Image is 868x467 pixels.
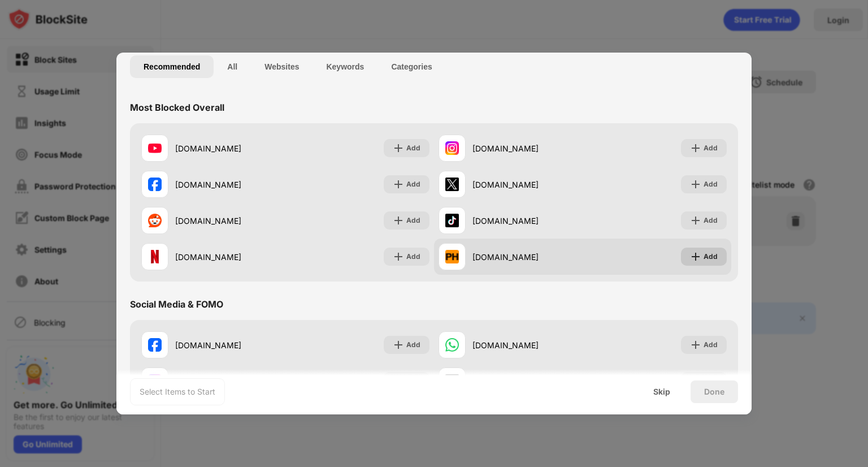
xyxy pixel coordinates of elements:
button: All [214,55,251,78]
img: favicons [445,250,459,263]
div: Most Blocked Overall [130,102,224,113]
img: favicons [445,178,459,191]
div: Add [704,179,718,190]
div: Add [406,179,420,190]
div: Add [704,215,718,226]
div: [DOMAIN_NAME] [472,179,583,191]
img: favicons [148,250,162,263]
button: Categories [377,55,445,78]
div: [DOMAIN_NAME] [175,142,285,154]
img: favicons [148,214,162,227]
div: [DOMAIN_NAME] [472,215,583,227]
div: [DOMAIN_NAME] [175,179,285,191]
div: [DOMAIN_NAME] [472,251,583,263]
div: Add [406,142,420,154]
img: favicons [445,338,459,352]
div: [DOMAIN_NAME] [175,215,285,227]
div: [DOMAIN_NAME] [175,251,285,263]
div: Select Items to Start [140,386,215,397]
div: [DOMAIN_NAME] [472,142,583,154]
img: favicons [148,141,162,155]
div: Add [406,339,420,351]
div: Add [704,339,718,351]
div: Skip [653,387,670,396]
img: favicons [148,338,162,352]
div: [DOMAIN_NAME] [472,339,583,351]
div: Add [406,215,420,226]
button: Recommended [130,55,214,78]
div: Add [406,251,420,262]
button: Keywords [313,55,377,78]
div: Add [704,251,718,262]
img: favicons [148,178,162,191]
div: Done [704,387,724,396]
div: [DOMAIN_NAME] [175,339,285,351]
div: Add [704,142,718,154]
div: Social Media & FOMO [130,299,223,310]
img: favicons [445,141,459,155]
img: favicons [445,214,459,227]
button: Websites [251,55,313,78]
